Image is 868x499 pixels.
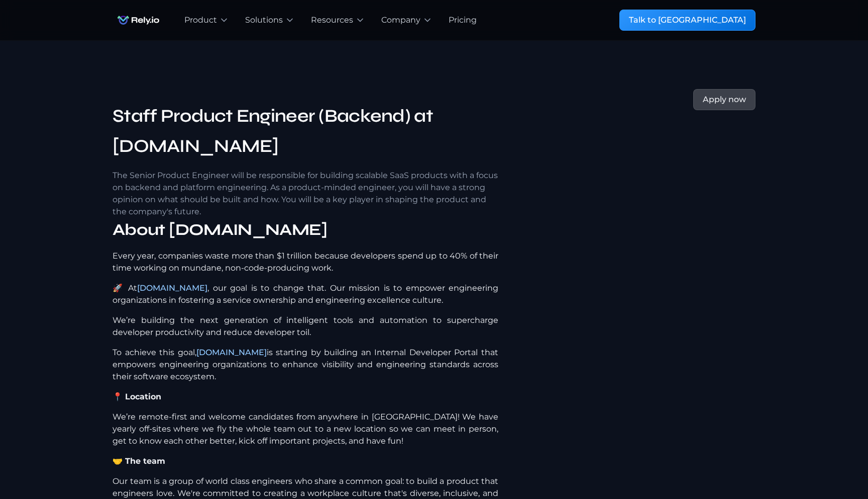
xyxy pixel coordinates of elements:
[619,10,755,31] a: Talk to [GEOGRAPHIC_DATA]
[693,89,755,110] a: Apply now
[113,392,161,401] strong: 📍 Location
[113,10,164,30] img: Rely.io logo
[113,314,498,339] p: We’re building the next generation of intelligent tools and automation to supercharge developer p...
[113,411,498,447] p: We’re remote-first and welcome candidates from anywhere in [GEOGRAPHIC_DATA]! We have yearly off-...
[113,456,165,466] strong: 🤝 The team
[113,347,498,383] p: To achieve this goal, is starting by building an Internal Developer Portal that empowers engineer...
[381,14,420,26] div: Company
[113,220,328,239] strong: About [DOMAIN_NAME]
[113,250,498,274] p: Every year, companies waste more than $1 trillion because developers spend up to 40% of their tim...
[137,283,207,293] a: [DOMAIN_NAME]
[184,14,217,26] div: Product
[113,101,498,161] h2: Staff Product Engineer (Backend) at [DOMAIN_NAME]
[196,348,267,357] a: [DOMAIN_NAME]
[113,282,498,306] p: 🚀 At , our goal is to change that. Our mission is to empower engineering organizations in fosteri...
[113,10,164,30] a: home
[113,170,498,218] p: The Senior Product Engineer will be responsible for building scalable SaaS products with a focus ...
[703,94,746,106] div: Apply now
[629,14,746,26] div: Talk to [GEOGRAPHIC_DATA]
[311,14,353,26] div: Resources
[449,14,477,26] a: Pricing
[245,14,283,26] div: Solutions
